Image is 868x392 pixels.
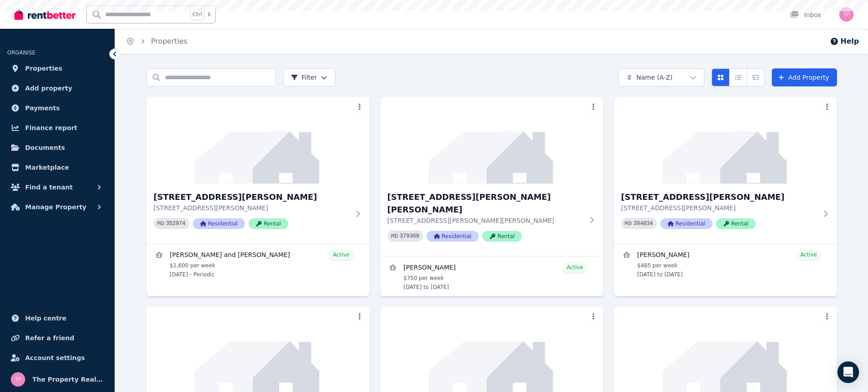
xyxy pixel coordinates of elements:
a: Payments [7,99,107,117]
code: 394034 [633,221,653,227]
span: Residential [660,218,712,229]
span: ORGANISE [7,50,36,56]
span: Marketplace [25,162,69,173]
span: The Property Realtors [32,374,104,385]
code: 379369 [400,233,419,239]
span: k [208,11,211,18]
button: More options [587,311,600,323]
button: More options [353,311,366,323]
a: Account settings [7,349,107,367]
p: [STREET_ADDRESS][PERSON_NAME] [154,203,350,212]
span: Residential [193,218,245,229]
a: Add Property [772,68,837,86]
button: Help [830,36,859,47]
img: 8 Edna St, Kingswood [147,97,369,184]
img: The Property Realtors [839,7,854,22]
a: Help centre [7,309,107,327]
a: 8 Edna St, Kingswood[STREET_ADDRESS][PERSON_NAME][STREET_ADDRESS][PERSON_NAME]PID 352974Residenti... [147,97,369,243]
div: Inbox [790,10,821,19]
span: Manage Property [25,202,86,212]
button: Name (A-Z) [618,68,704,86]
h3: [STREET_ADDRESS][PERSON_NAME] [621,191,817,203]
span: Properties [25,63,62,74]
button: Card view [712,68,730,86]
span: Ctrl [190,9,204,20]
span: Help centre [25,313,67,324]
button: Manage Property [7,198,107,216]
nav: Breadcrumb [115,29,198,54]
a: Finance report [7,119,107,137]
span: Name (A-Z) [637,73,673,82]
button: More options [587,101,600,113]
h3: [STREET_ADDRESS][PERSON_NAME][PERSON_NAME] [387,191,583,216]
span: Find a tenant [25,182,73,193]
span: Documents [25,142,65,153]
code: 352974 [166,221,185,227]
button: More options [821,311,833,323]
span: Rental [716,218,756,229]
span: Finance report [25,122,77,133]
button: Find a tenant [7,178,107,196]
a: Add property [7,79,107,97]
img: RentBetter [14,8,76,21]
button: More options [353,101,366,113]
small: PID [157,221,165,226]
a: Refer a friend [7,329,107,347]
img: 29 Bennett Rd, Colyton [614,97,837,184]
h3: [STREET_ADDRESS][PERSON_NAME] [154,191,350,203]
p: [STREET_ADDRESS][PERSON_NAME] [621,203,817,212]
a: View details for Dildar Farooq [380,257,603,296]
div: View options [712,68,765,86]
span: Refer a friend [25,333,74,343]
span: Rental [482,231,522,242]
button: Compact list view [729,68,747,86]
p: [STREET_ADDRESS][PERSON_NAME][PERSON_NAME] [387,216,583,225]
a: Documents [7,139,107,157]
img: The Property Realtors [11,372,25,387]
button: Filter [283,68,336,86]
a: Marketplace [7,158,107,176]
a: Properties [151,37,187,45]
button: More options [821,101,833,113]
div: Open Intercom Messenger [837,361,859,383]
span: Residential [427,231,479,242]
a: 29 Bennett Rd, Colyton[STREET_ADDRESS][PERSON_NAME][STREET_ADDRESS][PERSON_NAME]PID 394034Residen... [614,97,837,243]
a: View details for Soumya Biswas and Baninder Singh [147,244,369,284]
small: PID [625,221,632,226]
button: Expanded list view [747,68,765,86]
a: View details for Navjot Kaur [614,244,837,284]
span: Payments [25,103,60,113]
img: 9 Devaney St, Blackett [380,97,603,184]
a: 9 Devaney St, Blackett[STREET_ADDRESS][PERSON_NAME][PERSON_NAME][STREET_ADDRESS][PERSON_NAME][PER... [380,97,603,256]
span: Add property [25,83,72,94]
span: Rental [249,218,288,229]
a: Properties [7,59,107,77]
span: Account settings [25,352,85,363]
small: PID [391,234,398,239]
span: Filter [291,73,317,82]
